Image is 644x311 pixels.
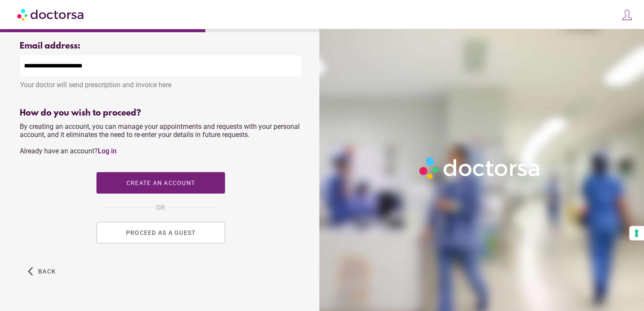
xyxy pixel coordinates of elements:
[156,202,165,213] span: OR
[20,108,301,118] div: How do you wish to proceed?
[96,222,225,244] button: PROCEED AS A GUEST
[20,41,301,51] div: Email address:
[24,261,59,282] button: arrow_back_ios Back
[416,154,545,183] img: Logo-Doctorsa-trans-White-partial-flat.png
[629,226,644,241] button: Your consent preferences for tracking technologies
[20,122,300,155] span: By creating an account, you can manage your appointments and requests with your personal account,...
[98,147,117,155] a: Log in
[621,9,633,21] img: icons8-customer-100.png
[126,180,195,186] span: Create an account
[17,5,85,24] img: Doctorsa.com
[96,172,225,194] button: Create an account
[20,76,301,89] div: Your doctor will send prescription and invoice here
[38,268,56,275] span: Back
[126,229,196,236] span: PROCEED AS A GUEST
